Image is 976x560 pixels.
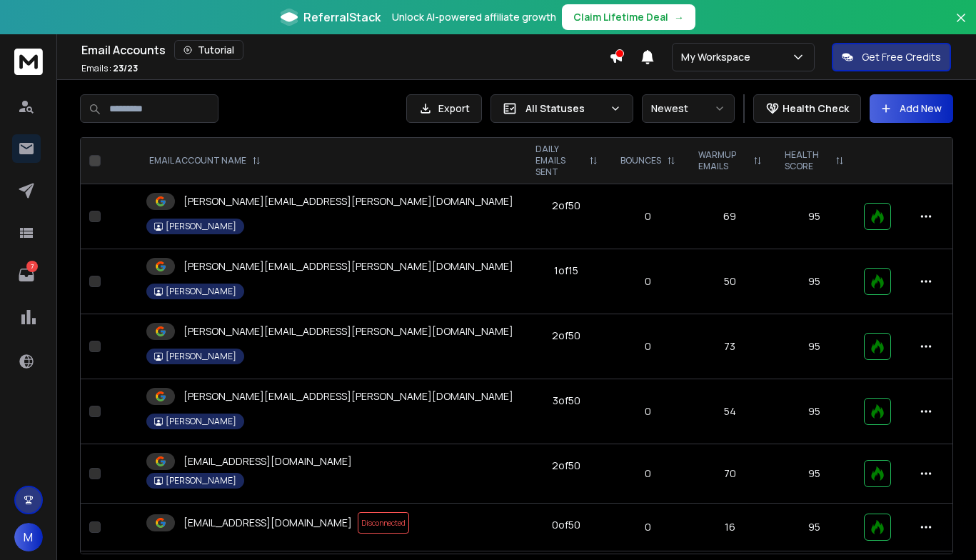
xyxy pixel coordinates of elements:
div: 0 of 50 [552,518,580,532]
td: 95 [773,379,855,444]
button: Newest [642,94,735,123]
div: 2 of 50 [552,329,580,343]
p: Health Check [783,101,849,116]
p: [PERSON_NAME] [166,475,236,486]
p: WARMUP EMAILS [698,149,748,172]
td: 70 [687,444,773,504]
div: EMAIL ACCOUNT NAME [149,155,261,166]
p: BOUNCES [620,155,661,166]
p: 0 [618,520,678,534]
div: 3 of 50 [553,394,580,408]
p: DAILY EMAILS SENT [535,144,583,178]
div: Email Accounts [81,40,609,60]
span: 23 / 23 [113,62,138,74]
p: [PERSON_NAME] [166,286,236,297]
div: 1 of 15 [554,264,578,278]
button: Health Check [753,94,861,123]
td: 95 [773,444,855,504]
p: [PERSON_NAME][EMAIL_ADDRESS][PERSON_NAME][DOMAIN_NAME] [183,324,513,339]
button: Get Free Credits [832,43,951,71]
a: 7 [12,261,41,289]
iframe: Intercom live chat [924,511,958,545]
button: Tutorial [174,40,243,60]
p: 0 [618,466,678,481]
p: My Workspace [681,50,756,64]
button: Claim Lifetime Deal→ [562,4,695,30]
td: 95 [773,184,855,249]
p: [EMAIL_ADDRESS][DOMAIN_NAME] [183,516,352,530]
p: [PERSON_NAME][EMAIL_ADDRESS][PERSON_NAME][DOMAIN_NAME] [183,194,513,209]
p: All Statuses [525,101,604,116]
td: 95 [773,249,855,314]
td: 73 [687,314,773,379]
p: 7 [26,261,38,272]
button: Export [406,94,482,123]
span: ReferralStack [303,9,381,26]
button: Close banner [952,9,970,43]
td: 69 [687,184,773,249]
div: 2 of 50 [552,199,580,213]
p: Emails : [81,63,138,74]
p: [PERSON_NAME] [166,221,236,232]
button: Add New [870,94,953,123]
p: 0 [618,404,678,419]
div: 2 of 50 [552,459,580,473]
p: Unlock AI-powered affiliate growth [392,10,556,24]
p: [PERSON_NAME][EMAIL_ADDRESS][PERSON_NAME][DOMAIN_NAME] [183,389,513,404]
td: 54 [687,379,773,444]
p: 0 [618,339,678,354]
p: 0 [618,209,678,224]
button: M [14,523,43,551]
p: [PERSON_NAME] [166,351,236,362]
span: → [674,10,684,24]
p: [EMAIL_ADDRESS][DOMAIN_NAME] [183,454,352,469]
span: Disconnected [358,512,409,534]
p: 0 [618,274,678,289]
p: [PERSON_NAME] [166,416,236,427]
td: 50 [687,249,773,314]
p: Get Free Credits [862,50,941,64]
p: HEALTH SCORE [785,149,830,172]
td: 95 [773,504,855,551]
td: 95 [773,314,855,379]
p: [PERSON_NAME][EMAIL_ADDRESS][PERSON_NAME][DOMAIN_NAME] [183,259,513,274]
td: 16 [687,504,773,551]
